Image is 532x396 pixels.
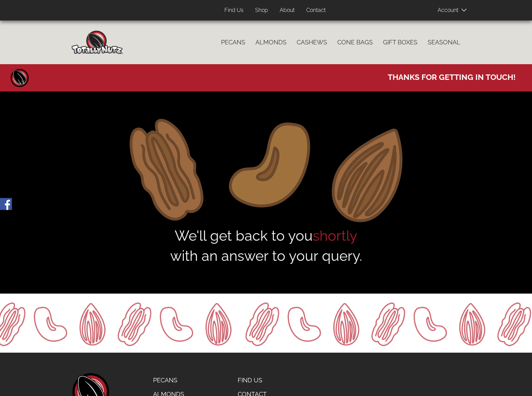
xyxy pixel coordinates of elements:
a: Cashews [292,35,332,49]
a: Pecans [148,373,194,387]
span: with an answer to your query. [55,246,477,266]
a: Pecans [216,35,250,49]
a: Almonds [250,35,292,49]
a: Gift Boxes [378,35,423,49]
a: Contact [301,4,331,17]
a: Shop [250,4,273,17]
a: Find Us [219,4,249,17]
img: Home [72,31,123,54]
a: Cone Bags [332,35,378,49]
a: Find Us [233,373,300,387]
a: Seasonal [423,35,465,49]
a: About [275,4,300,17]
span: We'll get back to you [55,226,477,266]
span: Thanks for getting in touch! [388,69,516,83]
span: shortly [313,227,357,244]
a: Home [10,68,30,88]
